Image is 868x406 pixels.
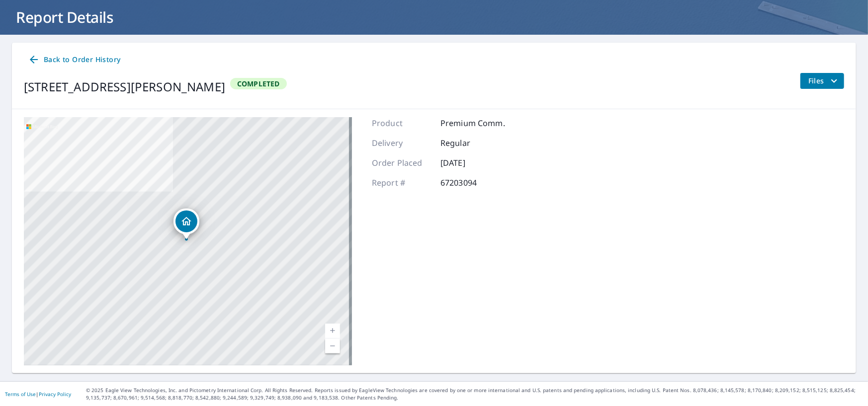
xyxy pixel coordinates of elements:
p: [DATE] [440,157,500,169]
h1: Report Details [12,7,856,27]
p: © 2025 Eagle View Technologies, Inc. and Pictometry International Corp. All Rights Reserved. Repo... [86,387,863,402]
p: Premium Comm. [440,117,505,129]
a: Back to Order History [24,51,124,69]
p: Regular [440,137,500,149]
p: 67203094 [440,177,500,189]
span: Back to Order History [28,54,120,66]
a: Current Level 17, Zoom Out [325,338,340,353]
a: Current Level 17, Zoom In [325,324,340,338]
a: Privacy Policy [39,391,71,398]
p: Report # [372,177,432,189]
a: Terms of Use [5,391,36,398]
button: filesDropdownBtn-67203094 [800,73,844,89]
div: Dropped pin, building 1, Residential property, 738 1/2 Parkman Ave Los Angeles, CA 90026 [174,208,199,239]
p: Product [372,117,432,129]
span: Files [808,75,840,87]
p: Order Placed [372,157,432,169]
span: Completed [231,79,286,88]
div: [STREET_ADDRESS][PERSON_NAME] [24,78,225,96]
p: | [5,391,71,397]
p: Delivery [372,137,432,149]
